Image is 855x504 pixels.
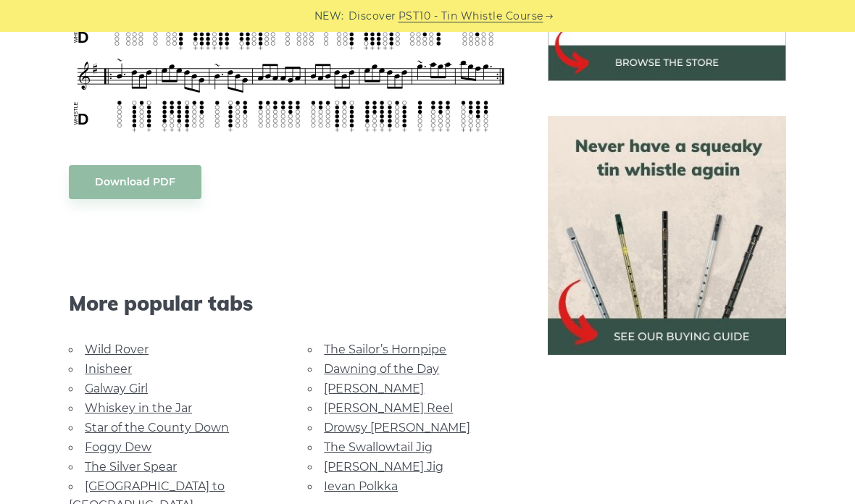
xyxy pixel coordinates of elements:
img: tin whistle buying guide [548,116,786,354]
a: [PERSON_NAME] Jig [324,460,443,474]
a: Drowsy [PERSON_NAME] [324,421,470,434]
span: More popular tabs [69,291,512,316]
a: The Sailor’s Hornpipe [324,343,446,356]
a: Download PDF [69,165,201,199]
span: NEW: [314,8,344,25]
a: The Silver Spear [85,460,177,474]
a: Dawning of the Day [324,362,439,376]
a: [PERSON_NAME] [324,382,424,395]
a: Ievan Polkka [324,479,398,493]
a: Star of the County Down [85,421,229,434]
a: [PERSON_NAME] Reel [324,401,453,415]
a: Foggy Dew [85,440,151,454]
a: The Swallowtail Jig [324,440,433,454]
a: Wild Rover [85,343,149,356]
a: Galway Girl [85,382,148,395]
span: Discover [349,8,396,25]
a: Whiskey in the Jar [85,401,192,415]
a: PST10 - Tin Whistle Course [399,8,543,25]
a: Inisheer [85,362,132,376]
